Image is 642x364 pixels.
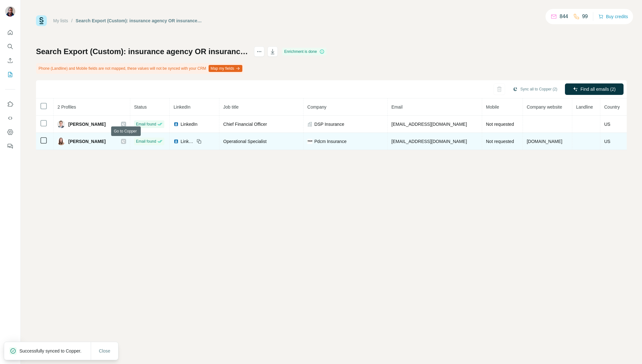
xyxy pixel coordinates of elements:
img: company-logo [307,139,312,144]
span: [PERSON_NAME] [68,121,105,127]
button: Map my fields [209,65,242,72]
span: Mobile [486,104,499,110]
p: Successfully synced to Copper. [19,348,87,354]
span: Close [99,348,111,354]
button: Close [95,345,115,357]
button: Quick start [5,27,15,38]
span: Chief Financial Officer [223,122,267,127]
span: Country [604,104,620,110]
button: Feedback [5,140,15,152]
span: Company [307,104,326,110]
span: [PERSON_NAME] [68,138,105,145]
span: Landline [576,104,593,110]
button: Sync all to Copper (2) [508,84,562,94]
span: [EMAIL_ADDRESS][DOMAIN_NAME] [391,122,467,127]
span: [DOMAIN_NAME] [527,139,562,144]
button: actions [254,46,264,57]
p: 844 [560,13,568,20]
button: My lists [5,69,15,80]
p: 99 [582,13,588,20]
div: Enrichment is done [282,48,326,55]
span: LinkedIn [174,104,190,110]
img: LinkedIn logo [174,122,179,127]
li: / [71,18,73,24]
span: Email [391,104,403,110]
span: [EMAIL_ADDRESS][DOMAIN_NAME] [391,139,467,144]
span: Not requested [486,122,514,127]
span: Find all emails (2) [581,86,616,92]
span: Not requested [486,139,514,144]
span: 2 Profiles [57,104,76,110]
img: Avatar [57,120,65,128]
span: LinkedIn [181,138,195,145]
button: Enrich CSV [5,55,15,66]
span: Job title [223,104,239,110]
div: Search Export (Custom): insurance agency OR insurance brokerage OR insurance broker NOT life insu... [76,18,202,24]
img: LinkedIn logo [174,139,179,144]
span: US [604,122,610,127]
span: Email found [136,139,156,144]
img: Avatar [5,6,15,17]
span: Company website [527,104,562,110]
span: Email found [136,121,156,127]
div: Phone (Landline) and Mobile fields are not mapped, these values will not be synced with your CRM [36,63,244,74]
button: Buy credits [598,12,628,21]
button: Find all emails (2) [565,83,624,95]
span: Pdcm Insurance [314,138,346,145]
button: Use Surfe API [5,112,15,124]
span: LinkedIn [181,121,197,127]
span: US [604,139,610,144]
button: Search [5,41,15,52]
button: Use Surfe on LinkedIn [5,98,15,110]
img: Avatar [57,138,65,145]
span: DSP Insurance [314,121,344,127]
img: Surfe Logo [36,15,47,26]
span: Status [134,104,147,110]
span: Operational Specialist [223,139,267,144]
a: My lists [53,18,68,23]
h1: Search Export (Custom): insurance agency OR insurance brokerage OR insurance broker NOT life insu... [36,46,248,57]
button: Dashboard [5,126,15,138]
